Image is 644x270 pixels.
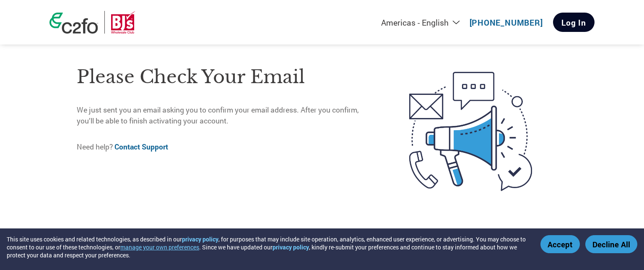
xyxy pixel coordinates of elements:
[182,235,218,243] a: privacy policy
[585,235,637,253] button: Decline All
[470,17,543,28] a: [PHONE_NUMBER]
[49,13,98,34] img: c2fo logo
[374,57,567,206] img: open-email
[7,235,528,259] div: This site uses cookies and related technologies, as described in our , for purposes that may incl...
[114,142,168,152] a: Contact Support
[77,142,374,152] p: Need help?
[111,11,135,34] img: BJ’s Wholesale Club
[120,243,199,251] button: manage your own preferences
[553,13,595,32] a: Log In
[77,105,374,127] p: We just sent you an email asking you to confirm your email address. After you confirm, you’ll be ...
[273,243,309,251] a: privacy policy
[77,63,374,91] h1: Please check your email
[540,235,580,253] button: Accept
